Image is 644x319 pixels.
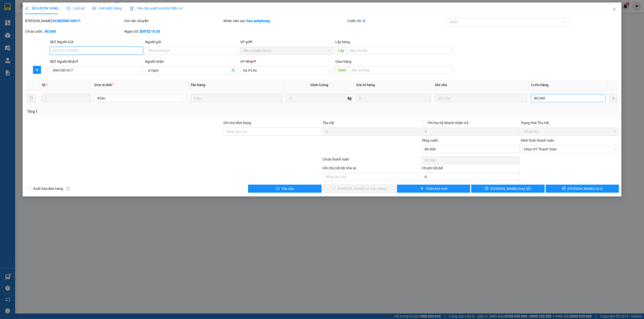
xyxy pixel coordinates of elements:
input: Ghi chú đơn hàng [223,128,321,136]
span: exclamation-circle [276,187,279,191]
button: check[PERSON_NAME] và Giao hàng [323,185,396,193]
button: plusThêm ĐH mới [397,185,470,193]
span: Chọn HT Thanh Toán [524,145,616,153]
span: save [485,187,489,191]
input: Nhập ghi chú [323,173,421,181]
div: Chưa cước : [25,29,123,34]
span: [PERSON_NAME] và In [568,186,603,191]
span: Thêm ĐH mới [426,186,447,191]
b: 80.000 [45,29,56,33]
span: Thu Hộ [323,121,334,125]
button: exclamation-circleYêu cầu [248,185,321,193]
span: Tên hàng [190,83,205,87]
div: Ngày GD: [124,29,222,34]
span: Lịch sử [67,6,85,10]
span: Cước hàng [531,83,548,87]
button: plus [610,94,617,102]
button: printer[PERSON_NAME] và In [546,185,619,193]
span: SL [42,83,46,87]
button: plus [33,66,41,74]
button: delete [27,94,35,102]
input: 0 [356,94,431,102]
label: Hình thức thanh toán [521,138,554,142]
span: Xuất hóa đơn hàng [31,186,65,191]
div: SĐT Người Nhận [50,59,143,64]
span: Giá trị hàng [356,83,375,87]
span: Định lượng [310,83,328,87]
div: SĐT Người Gửi [50,39,143,45]
input: Ghi Chú [435,94,527,102]
div: Cước rồi : [347,18,446,24]
span: printer [562,187,566,191]
b: HCM2508130011 [53,19,81,23]
b: [DATE] 16:33 [140,29,160,33]
span: Khác [97,94,183,102]
span: SỬA ĐƠN HÀNG [25,6,59,10]
div: Người gửi [145,39,238,45]
div: Tổng: 1 [27,109,248,114]
input: VD: Bàn, Ghế [190,94,283,102]
div: Chưa thanh toán [322,156,421,165]
span: Tổng cước [422,138,438,142]
input: Dọc đường [347,46,452,55]
div: Người nhận [145,59,238,64]
span: Ea H'Leo [243,67,330,74]
span: edit [25,7,29,10]
span: clock-circle [67,7,70,10]
span: plus [33,68,41,72]
button: save[PERSON_NAME] thay đổi [471,185,545,193]
div: [PERSON_NAME]: [25,18,123,24]
label: Ghi chú đơn hàng [223,121,251,125]
button: Close [607,3,621,17]
div: Gói vận chuyển: [124,18,222,24]
b: hau.anhphung [247,19,270,23]
span: plus [420,187,424,191]
span: Đơn vị tính [94,83,113,87]
span: Lấy [335,46,347,55]
span: kg [347,94,352,102]
span: Ảnh kiện hàng [93,6,122,10]
div: Trạng thái Thu Hộ [521,120,619,126]
span: Phí thu hộ khách nhận trả [426,120,470,126]
span: Yêu cầu xuất hóa đơn điện tử [130,6,183,10]
span: Giao hàng [335,60,351,64]
img: icon [130,7,134,11]
span: info-circle [66,187,70,190]
input: Dọc đường [349,66,452,74]
div: Chi phí nội bộ [422,165,520,173]
span: Lấy hàng [335,40,350,44]
span: Chưa thu [524,128,616,135]
span: Bến xe Miền Đông [243,47,330,55]
div: VP gửi [240,39,333,45]
b: 0 [363,19,365,23]
span: [PERSON_NAME] thay đổi [491,186,531,191]
span: picture [93,7,96,10]
span: VP Nhận [240,60,254,64]
div: Nhân viên tạo: [223,18,346,24]
span: user-add [231,68,235,72]
div: Ghi chú nội bộ nhà xe [323,165,421,173]
span: Yêu cầu [281,186,294,191]
span: Giao [335,66,349,74]
th: Ghi chú [433,80,529,90]
span: close [612,7,616,11]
